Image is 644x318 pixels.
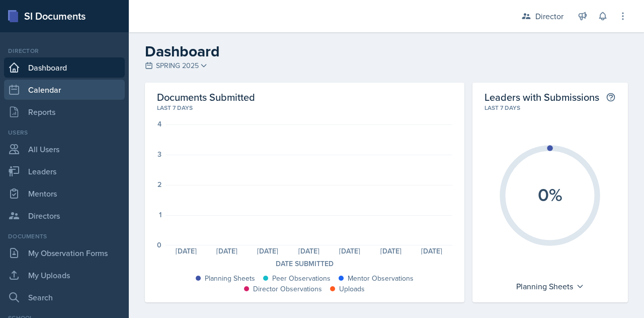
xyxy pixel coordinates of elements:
h2: Documents Submitted [157,91,452,103]
a: Leaders [4,161,125,181]
div: [DATE] [411,247,452,255]
div: 1 [159,211,162,218]
div: Planning Sheets [511,278,589,294]
div: 2 [157,181,162,188]
div: Date Submitted [157,259,452,269]
div: [DATE] [166,247,206,255]
div: [DATE] [248,247,288,255]
div: Last 7 days [157,103,452,112]
div: Peer Observations [272,273,331,284]
a: Reports [4,102,125,122]
h2: Leaders with Submissions [485,91,599,103]
div: 4 [157,120,162,128]
a: Directors [4,206,125,226]
div: Last 7 days [485,103,616,112]
div: [DATE] [206,247,247,255]
div: Director Observations [253,284,322,294]
div: [DATE] [330,247,370,255]
a: My Observation Forms [4,243,125,263]
span: SPRING 2025 [156,60,199,71]
a: Calendar [4,80,125,100]
a: All Users [4,139,125,159]
div: [DATE] [288,247,329,255]
div: Documents [4,232,125,241]
div: Planning Sheets [205,273,255,284]
div: [DATE] [370,247,411,255]
a: Search [4,287,125,307]
div: Users [4,128,125,137]
div: 0 [157,241,162,248]
div: Director [535,10,563,22]
h2: Dashboard [145,42,628,60]
div: 3 [157,151,162,158]
div: Mentor Observations [348,273,414,284]
a: My Uploads [4,265,125,285]
div: Uploads [339,284,365,294]
a: Mentors [4,183,125,204]
text: 0% [538,181,562,207]
div: Director [4,46,125,55]
a: Dashboard [4,57,125,78]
